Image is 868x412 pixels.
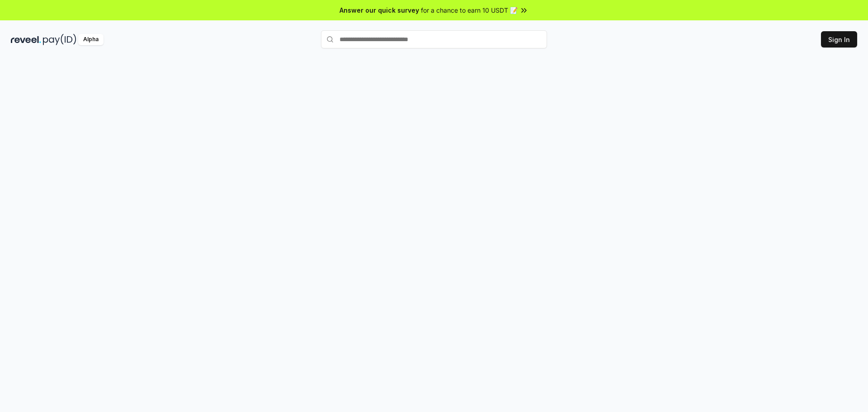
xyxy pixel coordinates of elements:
[340,5,419,15] span: Answer our quick survey
[43,34,76,45] img: pay_id
[421,5,518,15] span: for a chance to earn 10 USDT 📝
[821,31,857,47] button: Sign In
[11,34,41,45] img: reveel_dark
[78,34,104,45] div: Alpha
